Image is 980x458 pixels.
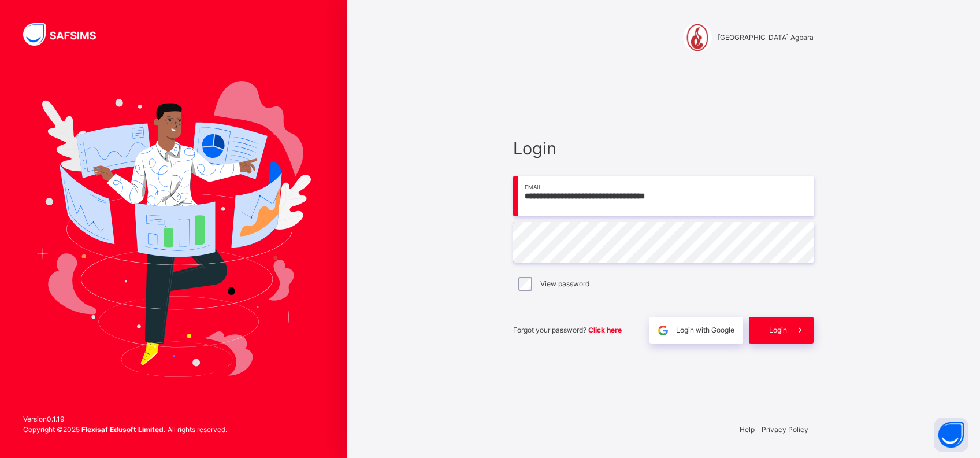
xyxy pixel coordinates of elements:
[81,425,166,434] strong: Flexisaf Edusoft Limited.
[769,325,787,335] span: Login
[513,136,814,161] span: Login
[676,325,734,335] span: Login with Google
[740,425,755,434] a: Help
[656,324,670,337] img: google.396cfc9801f0270233282035f929180a.svg
[762,425,808,434] a: Privacy Policy
[36,81,311,377] img: Hero Image
[513,326,622,334] span: Forgot your password?
[934,418,968,452] button: Open asap
[540,279,589,289] label: View password
[23,425,227,434] span: Copyright © 2025 All rights reserved.
[23,414,227,424] span: Version 0.1.19
[588,326,622,334] a: Click here
[23,23,110,46] img: SAFSIMS Logo
[718,32,814,43] span: [GEOGRAPHIC_DATA] Agbara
